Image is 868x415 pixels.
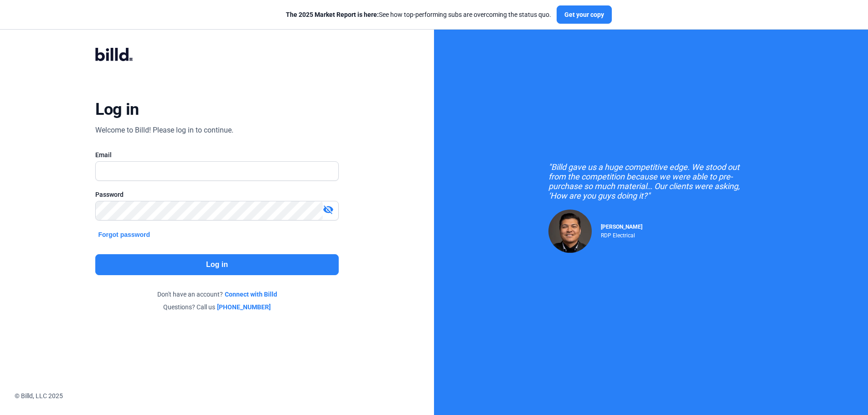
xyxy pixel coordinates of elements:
div: Email [95,150,338,159]
div: Log in [95,99,139,119]
div: Questions? Call us [95,302,338,312]
img: Raul Pacheco [548,210,592,253]
div: See how top-performing subs are overcoming the status quo. [286,10,551,19]
span: The 2025 Market Report is here: [286,11,379,18]
a: Connect with Billd [225,290,277,299]
button: Forgot password [95,230,153,240]
button: Get your copy [557,5,612,24]
mat-icon: visibility_off [323,204,334,215]
div: Don't have an account? [95,290,338,299]
span: [PERSON_NAME] [601,224,642,230]
div: "Billd gave us a huge competitive edge. We stood out from the competition because we were able to... [548,162,754,200]
div: Welcome to Billd! Please log in to continue. [95,125,233,136]
div: RDP Electrical [601,230,642,239]
a: [PHONE_NUMBER] [217,302,271,312]
button: Log in [95,254,338,275]
div: Password [95,190,338,199]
